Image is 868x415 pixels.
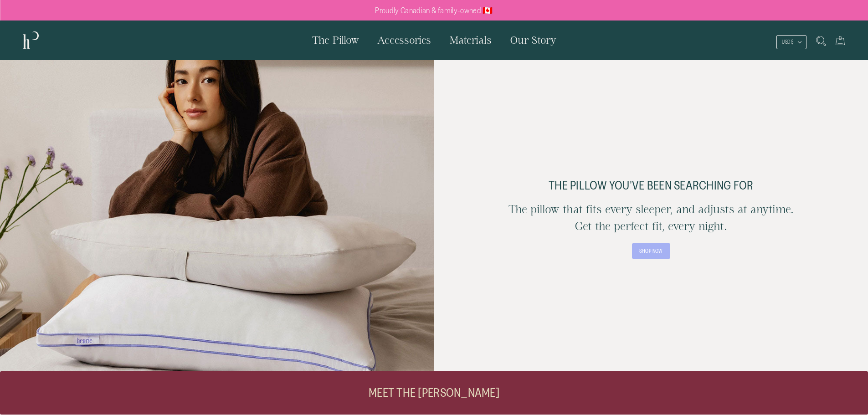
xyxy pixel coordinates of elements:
p: the pillow you've been searching for [499,179,803,192]
button: USD $ [776,35,806,49]
span: Accessories [377,34,431,46]
a: SHOP NOW [632,243,670,259]
a: Accessories [368,20,440,60]
h2: The pillow that fits every sleeper, and adjusts at anytime. Get the perfect fit, every night. [499,201,803,234]
span: Our Story [510,34,556,46]
a: The Pillow [303,20,368,60]
a: Our Story [501,20,565,60]
span: Materials [449,34,492,46]
a: Materials [440,20,501,60]
span: The Pillow [312,34,359,46]
p: Proudly Canadian & family-owned 🇨🇦 [375,6,493,15]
